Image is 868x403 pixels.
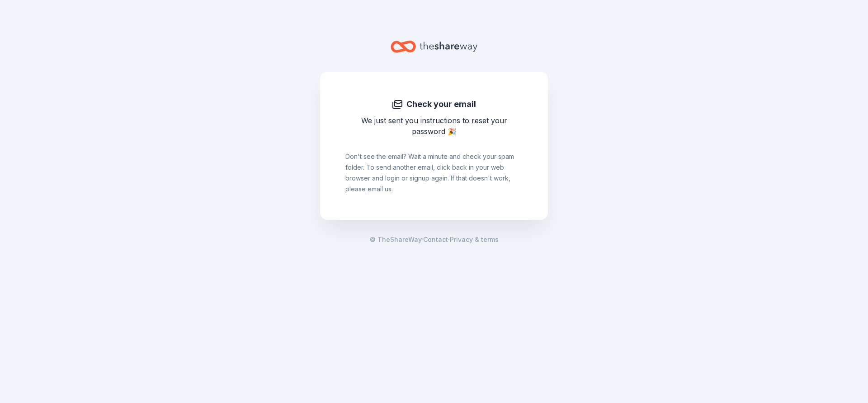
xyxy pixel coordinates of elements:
[391,36,477,57] a: Home
[345,137,523,195] div: Don ' t see the email? Wait a minute and check your spam folder. To send another email, click bac...
[450,234,499,245] a: Privacy & terms
[370,236,421,243] span: © TheShareWay
[345,115,523,137] div: We just sent you instructions to reset your password 🎉
[345,97,523,111] div: Check your email
[423,234,448,245] a: Contact
[370,234,499,245] span: · ·
[368,185,392,193] a: email us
